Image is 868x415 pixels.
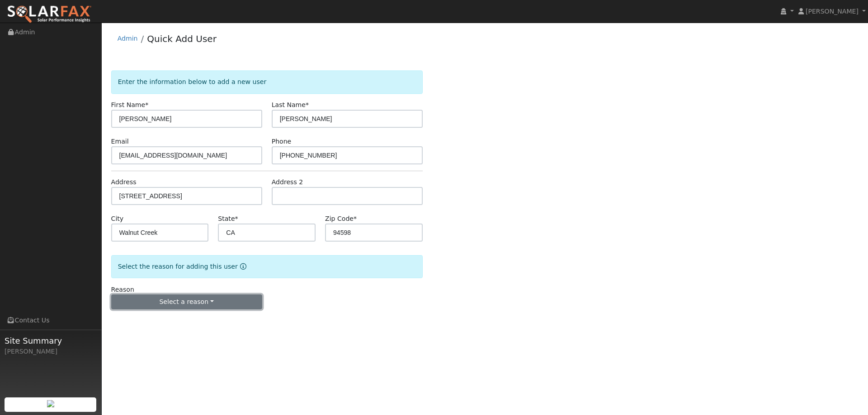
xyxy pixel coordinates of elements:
label: First Name [111,100,149,110]
label: Zip Code [325,214,357,224]
button: Select a reason [111,294,262,310]
img: retrieve [47,400,54,407]
label: Address 2 [272,177,303,187]
label: State [218,214,238,224]
img: SolarFax [7,5,92,24]
label: Address [111,177,137,187]
div: Select the reason for adding this user [111,255,423,278]
div: [PERSON_NAME] [5,347,97,356]
span: Required [306,101,309,108]
label: City [111,214,124,224]
span: Required [145,101,148,108]
div: Enter the information below to add a new user [111,70,423,93]
a: Reason for new user [238,263,246,270]
span: Required [354,215,357,222]
label: Last Name [272,100,309,110]
label: Phone [272,137,292,146]
span: Site Summary [5,335,97,347]
a: Admin [118,35,138,42]
span: Required [235,215,238,222]
a: Quick Add User [147,33,217,44]
label: Reason [111,285,134,294]
span: [PERSON_NAME] [806,8,859,15]
label: Email [111,137,129,146]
